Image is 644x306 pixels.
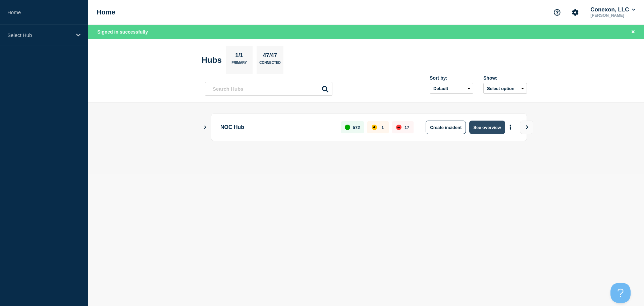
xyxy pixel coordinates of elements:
[426,121,466,134] button: Create incident
[260,52,280,61] p: 47/47
[205,82,332,96] input: Search Hubs
[231,61,247,68] p: Primary
[430,83,473,94] select: Sort by
[97,8,115,16] h1: Home
[353,125,360,130] p: 572
[97,29,148,35] span: Signed in successfully
[204,125,207,130] button: Show Connected Hubs
[345,125,350,130] div: up
[381,125,384,130] p: 1
[220,121,333,134] p: NOC Hub
[202,55,222,65] h2: Hubs
[372,125,377,130] div: affected
[568,5,582,19] button: Account settings
[550,5,564,19] button: Support
[629,28,637,36] button: Close banner
[396,125,401,130] div: down
[7,32,72,38] p: Select Hub
[430,75,473,81] div: Sort by:
[405,125,409,130] p: 17
[589,6,637,13] button: Conexon, LLC
[259,61,280,68] p: Connected
[506,121,515,134] button: More actions
[520,121,533,134] button: View
[483,75,527,81] div: Show:
[483,83,527,94] button: Select option
[469,121,505,134] button: See overview
[610,283,631,303] iframe: Help Scout Beacon - Open
[589,13,637,18] p: [PERSON_NAME]
[233,52,246,61] p: 1/1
